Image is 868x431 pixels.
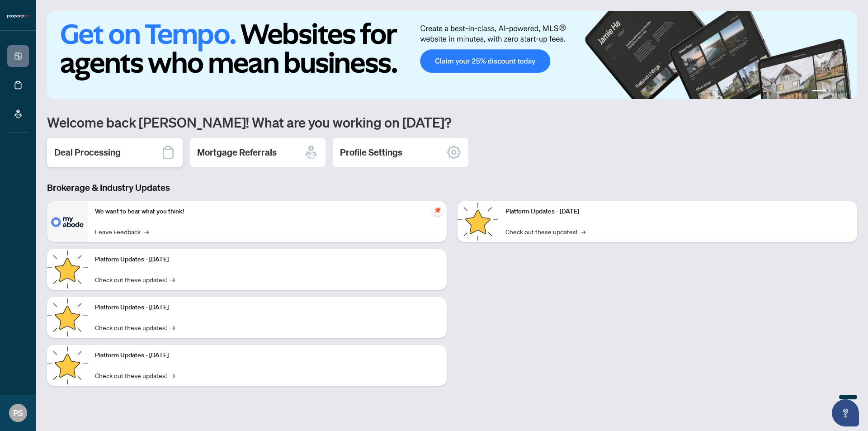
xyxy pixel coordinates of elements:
[47,297,88,338] img: Platform Updates - July 21, 2025
[95,227,149,237] a: Leave Feedback→
[830,90,834,94] button: 2
[95,207,439,217] p: We want to hear what you think!
[47,11,857,99] img: Slide 0
[170,322,175,332] span: →
[95,370,175,380] a: Check out these updates!→
[95,303,439,313] p: Platform Updates - [DATE]
[340,146,402,159] h2: Profile Settings
[47,181,857,194] h3: Brokerage & Industry Updates
[47,201,88,242] img: We want to hear what you think!
[170,370,175,380] span: →
[458,201,498,242] img: Platform Updates - June 23, 2025
[95,350,439,360] p: Platform Updates - [DATE]
[95,255,439,265] p: Platform Updates - [DATE]
[812,90,826,94] button: 1
[47,114,857,131] h1: Welcome back [PERSON_NAME]! What are you working on [DATE]?
[13,407,23,419] span: PS
[505,207,850,217] p: Platform Updates - [DATE]
[47,345,88,386] img: Platform Updates - July 8, 2025
[837,90,841,94] button: 3
[505,227,585,237] a: Check out these updates!→
[7,14,29,19] img: logo
[170,275,175,284] span: →
[54,146,121,159] h2: Deal Processing
[432,205,443,216] span: pushpin
[95,322,175,332] a: Check out these updates!→
[844,90,848,94] button: 4
[144,227,149,237] span: →
[95,275,175,284] a: Check out these updates!→
[832,399,859,426] button: Open asap
[47,249,88,290] img: Platform Updates - September 16, 2025
[581,227,585,237] span: →
[197,146,277,159] h2: Mortgage Referrals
